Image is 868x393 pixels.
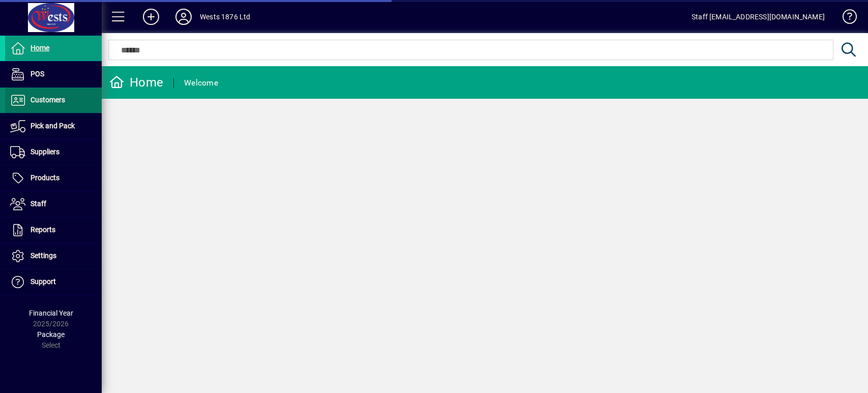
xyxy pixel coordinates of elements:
[5,88,102,113] a: Customers
[5,217,102,243] a: Reports
[5,62,102,87] a: POS
[109,74,163,91] div: Home
[835,2,855,35] a: Knowledge Base
[37,330,65,339] span: Package
[31,122,75,130] span: Pick and Pack
[29,309,73,317] span: Financial Year
[167,8,200,26] button: Profile
[135,8,167,26] button: Add
[31,96,65,104] span: Customers
[5,243,102,269] a: Settings
[184,75,218,91] div: Welcome
[31,174,59,182] span: Products
[31,148,59,156] span: Suppliers
[31,277,56,286] span: Support
[5,269,102,295] a: Support
[200,9,250,25] div: Wests 1876 Ltd
[5,165,102,191] a: Products
[5,139,102,165] a: Suppliers
[5,114,102,139] a: Pick and Pack
[31,44,49,52] span: Home
[31,70,44,78] span: POS
[5,191,102,217] a: Staff
[31,200,46,208] span: Staff
[31,251,56,260] span: Settings
[31,226,55,234] span: Reports
[692,9,825,25] div: Staff [EMAIL_ADDRESS][DOMAIN_NAME]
